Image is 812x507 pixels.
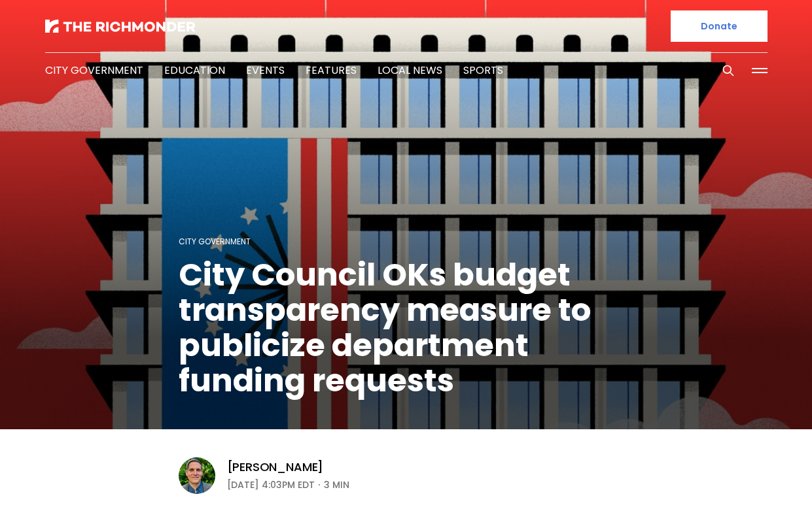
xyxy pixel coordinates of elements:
[227,459,324,475] a: [PERSON_NAME]
[378,63,442,78] a: Local News
[324,477,349,493] span: 3 min
[306,63,357,78] a: Features
[718,61,738,80] button: Search this site
[463,63,503,78] a: Sports
[671,10,768,42] a: Donate
[246,63,285,78] a: Events
[179,457,215,494] img: Graham Moomaw
[179,257,634,399] h1: City Council OKs budget transparency measure to publicize department funding requests
[164,63,225,78] a: Education
[179,236,251,247] a: City Government
[45,20,196,33] img: The Richmonder
[45,63,143,78] a: City Government
[227,477,315,493] time: [DATE] 4:03PM EDT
